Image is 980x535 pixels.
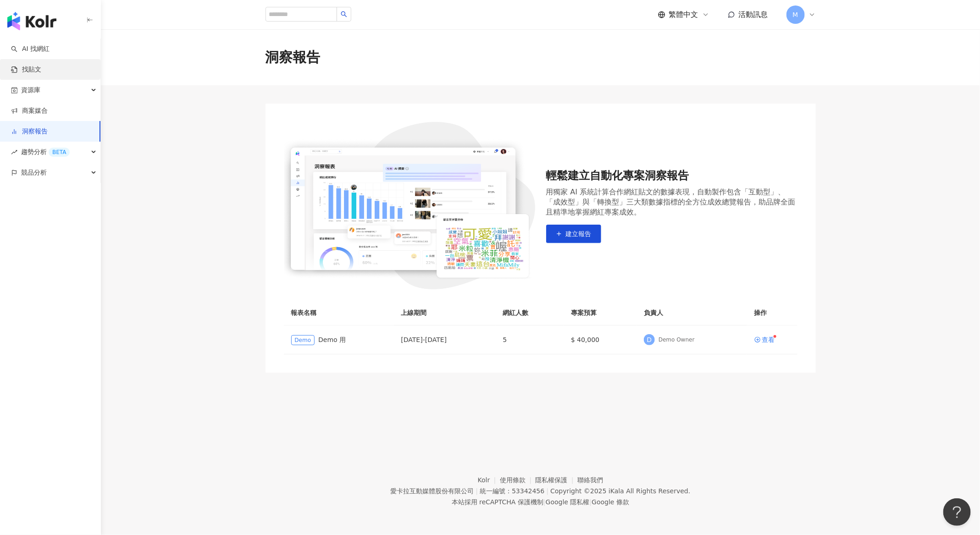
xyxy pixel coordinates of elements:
th: 操作 [747,300,797,325]
span: 趨勢分析 [21,142,70,162]
div: Copyright © 2025 All Rights Reserved. [550,487,690,495]
button: 建立報告 [546,225,601,243]
a: 商案媒合 [11,106,48,116]
th: 專案預算 [564,300,637,325]
a: Google 隱私權 [546,498,590,506]
a: Kolr [478,476,500,484]
a: 查看 [754,336,775,343]
span: | [590,498,592,506]
div: 用獨家 AI 系統計算合作網紅貼文的數據表現，自動製作包含「互動型」、「成效型」與「轉換型」三大類數據指標的全方位成效總覽報告，助品牌全面且精準地掌握網紅專案成效。 [546,187,797,217]
span: 資源庫 [21,80,40,100]
span: 競品分析 [21,162,47,183]
a: searchAI 找網紅 [11,44,50,54]
a: 聯絡我們 [577,476,603,484]
div: BETA [49,148,70,157]
div: 統一編號：53342456 [480,487,544,495]
iframe: Help Scout Beacon - Open [943,498,971,526]
th: 網紅人數 [496,300,564,325]
td: 5 [496,325,564,354]
div: 愛卡拉互動媒體股份有限公司 [390,487,474,495]
span: rise [11,149,17,155]
span: | [543,498,546,506]
a: iKala [609,487,624,495]
img: logo [7,12,56,30]
th: 上線期間 [394,300,496,325]
span: 本站採用 reCAPTCHA 保護機制 [452,496,629,507]
a: 使用條款 [500,476,536,484]
div: Demo Owner [659,336,695,344]
th: 報表名稱 [284,300,394,325]
a: Google 條款 [592,498,629,506]
div: [DATE] - [DATE] [401,335,488,345]
th: 負責人 [637,300,747,325]
td: $ 40,000 [564,325,637,354]
span: 建立報告 [566,230,592,237]
a: 隱私權保護 [536,476,578,484]
div: 輕鬆建立自動化專案洞察報告 [546,168,797,184]
span: 活動訊息 [739,10,768,19]
span: D [647,335,652,345]
div: 查看 [762,336,775,343]
span: 繁體中文 [669,10,698,20]
div: Demo 用 [291,335,387,345]
img: 輕鬆建立自動化專案洞察報告 [284,122,535,289]
a: 找貼文 [11,65,41,74]
span: Demo [291,335,315,345]
span: | [546,487,548,495]
span: | [476,487,478,495]
span: M [792,10,798,20]
div: 洞察報告 [266,48,321,67]
span: search [341,11,347,17]
a: 洞察報告 [11,127,48,136]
